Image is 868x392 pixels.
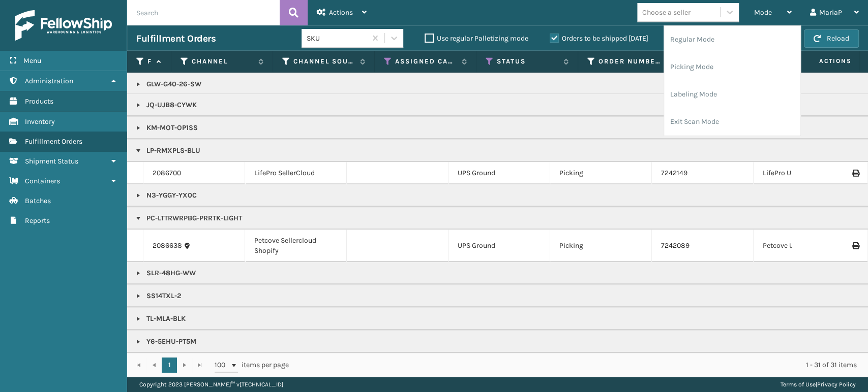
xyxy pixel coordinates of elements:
div: 1 - 31 of 31 items [303,360,857,370]
span: Reports [25,216,50,225]
label: Orders to be shipped [DATE] [550,34,648,43]
span: Fulfillment Orders [25,137,82,146]
span: Batches [25,197,51,205]
span: Menu [23,56,41,65]
label: Assigned Carrier Service [395,57,457,66]
td: UPS Ground [448,162,550,184]
label: Channel Source [293,57,355,66]
span: Shipment Status [25,157,78,166]
span: Actions [329,8,353,17]
td: LifePro SellerCloud [245,162,347,184]
td: 7242149 [652,162,754,184]
li: Regular Mode [664,26,800,53]
a: Privacy Policy [817,381,856,388]
img: logo [15,10,112,41]
li: Exit Scan Mode [664,108,800,136]
td: LifePro UPS [754,162,855,184]
div: SKU [307,33,367,44]
i: Print Label [852,170,858,177]
label: Use regular Palletizing mode [425,34,528,43]
span: Administration [25,77,73,85]
div: Choose a seller [642,7,691,18]
span: Inventory [25,117,55,126]
td: Picking [550,162,652,184]
span: Containers [25,177,60,185]
a: 1 [162,357,177,373]
li: Labeling Mode [664,81,800,108]
td: UPS Ground [448,230,550,262]
i: Print Label [852,242,858,249]
span: Actions [787,53,857,70]
h3: Fulfillment Orders [136,32,216,45]
button: Reload [804,29,859,48]
label: Order Number [598,57,660,66]
li: Picking Mode [664,53,800,81]
a: 2086638 [153,241,182,251]
span: Mode [754,8,772,17]
span: items per page [215,357,289,373]
a: 2086700 [153,168,181,178]
div: | [781,377,856,392]
label: Channel [192,57,253,66]
span: Products [25,97,53,106]
a: Terms of Use [781,381,816,388]
span: 100 [215,360,230,370]
td: 7242089 [652,230,754,262]
td: Picking [550,230,652,262]
p: Copyright 2023 [PERSON_NAME]™ v [TECHNICAL_ID] [139,377,283,392]
label: Fulfillment Order Id [147,57,152,66]
td: Petcove UPS [754,230,855,262]
label: Status [497,57,558,66]
td: Petcove Sellercloud Shopify [245,230,347,262]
